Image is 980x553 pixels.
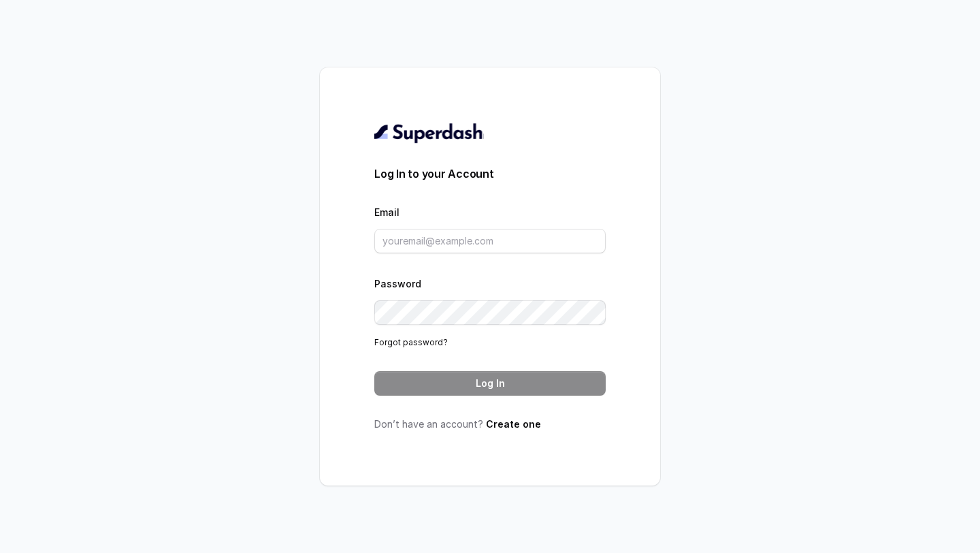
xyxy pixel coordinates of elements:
button: Log In [374,371,606,396]
img: light.svg [374,122,484,144]
input: youremail@example.com [374,229,606,253]
a: Create one [486,418,541,430]
h3: Log In to your Account [374,165,606,182]
label: Email [374,206,399,218]
p: Don’t have an account? [374,417,606,431]
label: Password [374,278,421,289]
a: Forgot password? [374,337,448,347]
